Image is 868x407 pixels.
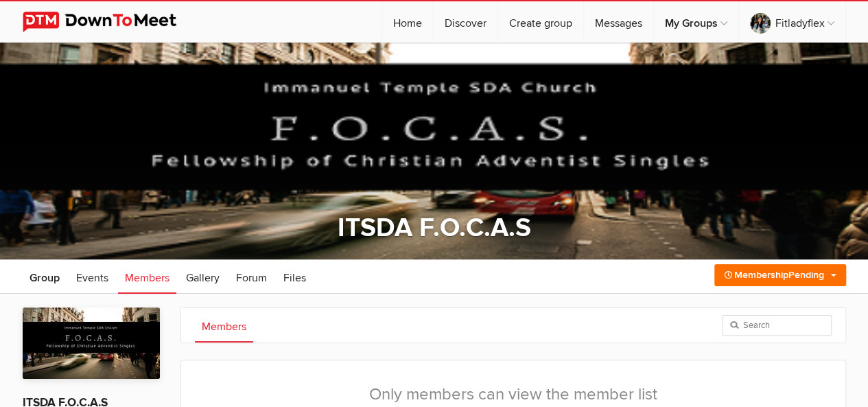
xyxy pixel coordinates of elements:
[277,259,313,294] a: Files
[338,212,531,244] a: ITSDA F.O.C.A.S
[23,12,198,32] img: DownToMeet
[654,1,738,43] a: My Groups
[30,271,60,285] span: Group
[195,308,253,342] a: Members
[584,1,653,43] a: Messages
[722,315,832,336] input: Search
[23,259,67,294] a: Group
[434,1,497,43] a: Discover
[283,271,306,285] span: Files
[498,1,583,43] a: Create group
[186,271,220,285] span: Gallery
[118,259,176,294] a: Members
[125,271,169,285] span: Members
[229,259,274,294] a: Forum
[382,1,433,43] a: Home
[236,271,267,285] span: Forum
[69,259,115,294] a: Events
[734,269,788,281] span: Membership
[179,259,226,294] a: Gallery
[76,271,108,285] span: Events
[714,264,846,286] a: MembershipPending
[739,1,845,43] a: Fitladyflex
[23,307,160,379] img: ITSDA F.O.C.A.S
